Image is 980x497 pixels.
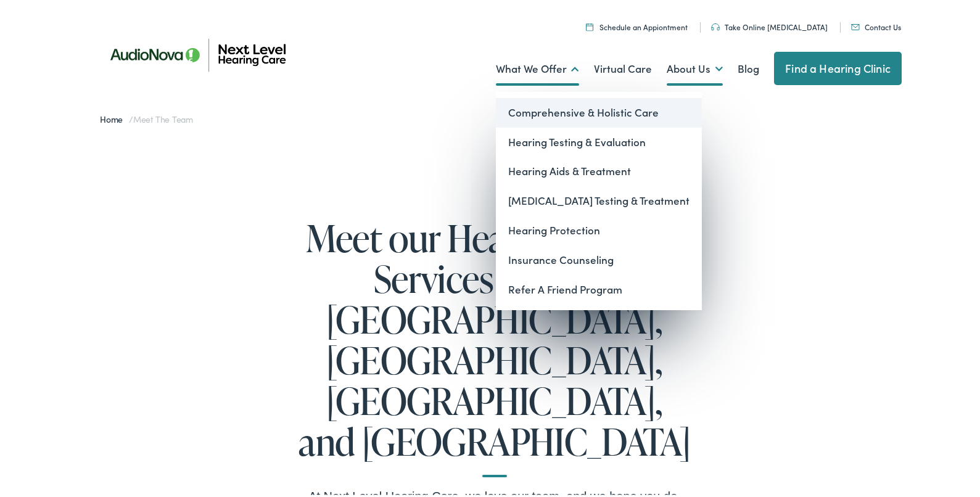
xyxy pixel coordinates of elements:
a: Take Online [MEDICAL_DATA] [711,19,828,30]
a: Insurance Counseling [496,243,702,273]
a: Blog [738,44,759,89]
a: Hearing Protection [496,213,702,243]
a: What We Offer [496,44,579,89]
a: Refer A Friend Program [496,273,702,302]
a: Hearing Testing & Evaluation [496,125,702,155]
a: Home [100,110,129,123]
a: Comprehensive & Holistic Care [496,96,702,125]
a: Schedule an Appiontment [586,19,688,30]
a: Find a Hearing Clinic [774,49,902,83]
a: Virtual Care [594,44,652,89]
a: Contact Us [851,19,901,30]
a: Hearing Aids & Treatment [496,154,702,184]
img: An icon representing mail communication is presented in a unique teal color. [851,22,860,28]
img: An icon symbolizing headphones, colored in teal, suggests audio-related services or features. [711,21,720,28]
h1: Meet our Hearing Aid and Services Team in [GEOGRAPHIC_DATA], [GEOGRAPHIC_DATA], [GEOGRAPHIC_DATA]... [297,215,692,475]
a: [MEDICAL_DATA] Testing & Treatment [496,184,702,213]
span: / [100,110,193,123]
img: Calendar icon representing the ability to schedule a hearing test or hearing aid appointment at N... [586,20,593,28]
span: Meet the Team [133,110,193,123]
a: About Us [667,44,723,89]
